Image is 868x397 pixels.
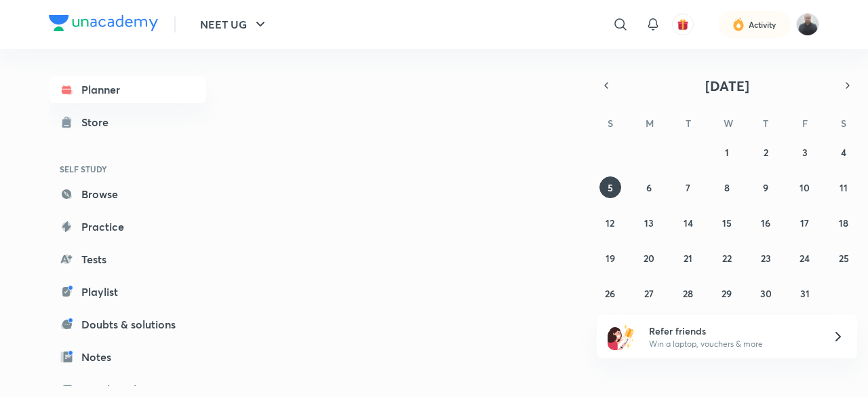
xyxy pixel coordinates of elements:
button: October 19, 2025 [599,247,621,269]
a: Company Logo [49,15,158,35]
button: October 9, 2025 [755,176,776,198]
abbr: October 16, 2025 [761,216,770,229]
button: October 27, 2025 [638,282,660,304]
abbr: October 28, 2025 [683,287,693,300]
abbr: October 24, 2025 [800,252,810,265]
abbr: October 3, 2025 [802,146,808,159]
abbr: October 27, 2025 [644,287,654,300]
abbr: Friday [802,117,808,130]
abbr: Monday [646,117,654,130]
a: Practice [49,213,206,240]
a: Notes [49,343,206,371]
button: October 12, 2025 [599,212,621,233]
abbr: October 22, 2025 [722,252,732,265]
abbr: October 19, 2025 [606,252,615,265]
abbr: October 11, 2025 [840,181,848,194]
abbr: October 1, 2025 [725,146,729,159]
abbr: October 6, 2025 [646,181,652,194]
abbr: October 10, 2025 [800,181,810,194]
button: October 31, 2025 [794,282,816,304]
a: Playlist [49,278,206,305]
button: October 29, 2025 [716,282,738,304]
a: Planner [49,76,206,103]
button: October 2, 2025 [755,141,776,163]
abbr: October 31, 2025 [800,287,810,300]
button: October 22, 2025 [716,247,738,269]
button: NEET UG [192,11,277,38]
span: [DATE] [705,77,749,95]
abbr: October 30, 2025 [760,287,772,300]
button: October 16, 2025 [755,212,776,233]
button: October 20, 2025 [638,247,660,269]
img: activity [732,16,745,33]
button: October 25, 2025 [833,247,854,269]
abbr: October 12, 2025 [606,216,614,229]
a: Doubts & solutions [49,311,206,338]
button: October 5, 2025 [599,176,621,198]
abbr: Wednesday [724,117,733,130]
button: October 23, 2025 [755,247,776,269]
abbr: October 5, 2025 [608,181,613,194]
abbr: Sunday [608,117,613,130]
abbr: October 14, 2025 [684,216,693,229]
abbr: October 29, 2025 [722,287,732,300]
button: October 7, 2025 [677,176,699,198]
abbr: October 8, 2025 [724,181,730,194]
h6: Refer friends [649,324,816,338]
h6: SELF STUDY [49,157,206,181]
abbr: October 2, 2025 [764,146,768,159]
a: Browse [49,181,206,208]
abbr: October 13, 2025 [644,216,654,229]
button: October 8, 2025 [716,176,738,198]
abbr: October 9, 2025 [763,181,768,194]
button: October 11, 2025 [833,176,854,198]
button: October 14, 2025 [677,212,699,233]
button: October 28, 2025 [677,282,699,304]
abbr: Saturday [841,117,846,130]
abbr: October 17, 2025 [800,216,809,229]
button: October 26, 2025 [599,282,621,304]
button: October 4, 2025 [833,141,854,163]
abbr: Tuesday [686,117,691,130]
abbr: Thursday [763,117,768,130]
button: [DATE] [616,76,838,95]
abbr: October 20, 2025 [644,252,654,265]
abbr: October 25, 2025 [839,252,849,265]
button: October 30, 2025 [755,282,776,304]
abbr: October 4, 2025 [841,146,846,159]
abbr: October 18, 2025 [839,216,848,229]
button: October 6, 2025 [638,176,660,198]
button: October 15, 2025 [716,212,738,233]
button: October 1, 2025 [716,141,738,163]
button: October 24, 2025 [794,247,816,269]
img: Mukesh Sharma [796,13,819,36]
button: October 17, 2025 [794,212,816,233]
button: October 21, 2025 [677,247,699,269]
button: October 13, 2025 [638,212,660,233]
img: referral [608,323,635,350]
abbr: October 26, 2025 [605,287,615,300]
img: Company Logo [49,15,158,31]
button: October 18, 2025 [833,212,854,233]
button: October 10, 2025 [794,176,816,198]
abbr: October 7, 2025 [686,181,690,194]
a: Tests [49,246,206,273]
a: Store [49,109,206,136]
abbr: October 15, 2025 [722,216,732,229]
button: avatar [672,14,694,35]
img: avatar [677,18,689,31]
div: Store [81,114,117,130]
abbr: October 21, 2025 [684,252,692,265]
abbr: October 23, 2025 [761,252,771,265]
p: Win a laptop, vouchers & more [649,338,816,350]
button: October 3, 2025 [794,141,816,163]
